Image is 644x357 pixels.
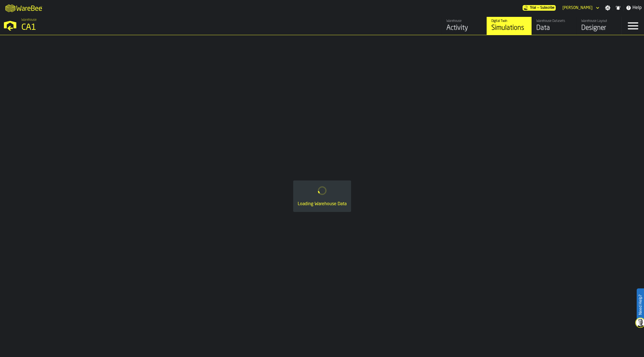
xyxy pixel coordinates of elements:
[581,24,617,33] div: Designer
[442,17,487,35] a: link-to-/wh/i/76e2a128-1b54-4d66-80d4-05ae4c277723/feed/
[21,22,173,33] div: CA1
[523,5,556,11] a: link-to-/wh/i/76e2a128-1b54-4d66-80d4-05ae4c277723/pricing/
[622,17,644,35] label: button-toggle-Menu
[560,4,600,11] div: DropdownMenuValue-Gregg Arment
[623,4,644,11] label: button-toggle-Help
[491,19,527,23] div: Digital Twin
[487,17,532,35] a: link-to-/wh/i/76e2a128-1b54-4d66-80d4-05ae4c277723/simulations
[603,5,613,11] label: button-toggle-Settings
[540,6,555,10] span: Subscribe
[446,19,482,23] div: Warehouse
[491,24,527,33] div: Simulations
[577,17,622,35] a: link-to-/wh/i/76e2a128-1b54-4d66-80d4-05ae4c277723/designer
[530,6,536,10] span: Trial
[562,6,593,10] div: DropdownMenuValue-Gregg Arment
[21,18,37,22] span: Warehouse
[581,19,617,23] div: Warehouse Layout
[446,24,482,33] div: Activity
[613,5,623,11] label: button-toggle-Notifications
[532,17,577,35] a: link-to-/wh/i/76e2a128-1b54-4d66-80d4-05ae4c277723/data
[523,5,556,11] div: Menu Subscription
[536,24,572,33] div: Data
[632,4,642,11] span: Help
[298,201,347,207] div: Loading Warehouse Data
[537,6,539,10] span: —
[536,19,572,23] div: Warehouse Datasets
